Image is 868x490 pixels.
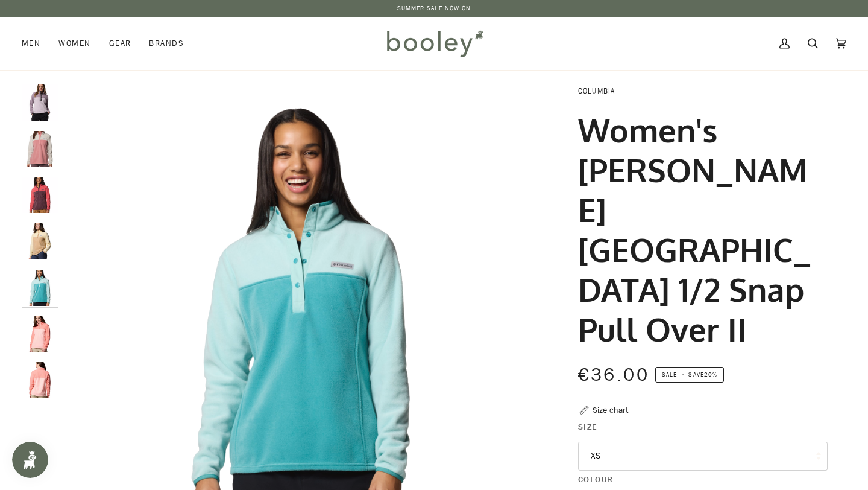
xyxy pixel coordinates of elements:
[704,370,717,379] span: 20%
[22,37,40,49] span: Men
[12,442,48,478] iframe: Button to open loyalty program pop-up
[22,223,58,259] img: Women's Benton Springs 1/2 Snap Pull Over II
[22,131,58,167] img: Columbia Women's Benton Springs 1/2 Snap Pull Over II Dark Stone/Pink - Booley Galway
[140,17,193,70] a: Brands
[578,442,828,471] button: XS
[109,37,131,49] span: Gear
[655,367,724,383] span: Save
[679,370,688,379] em: •
[100,17,140,70] a: Gear
[49,17,99,70] a: Women
[382,26,487,61] img: Booley
[22,84,58,121] img: Women's Benton Springs 1/2 Snap Pull Over II
[22,177,58,213] img: Columbia Women's Benton Springs 1/2 Snap Pull Over II Daredevil/Moonvista - Booley Galway
[593,404,628,416] div: Size chart
[578,110,819,349] h1: Women's [PERSON_NAME][GEOGRAPHIC_DATA] 1/2 Snap Pull Over II
[22,17,49,70] a: Men
[578,86,615,96] a: Columbia
[58,37,90,49] span: Women
[22,316,58,352] img: Columbia Women's Benton Springs 1/2 Snap Pull Over II Pink Sand / Alpenglow - Booley Galway
[578,473,614,486] span: Colour
[662,370,677,379] span: Sale
[578,363,649,387] span: €36.00
[22,270,58,306] img: Women's Benton Springs 1/2 Snap Pull Over II
[578,421,598,433] span: Size
[397,4,471,13] a: SUMMER SALE NOW ON
[149,37,184,49] span: Brands
[22,362,58,398] img: Women's Benton Springs 1/2 Snap Pull Over II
